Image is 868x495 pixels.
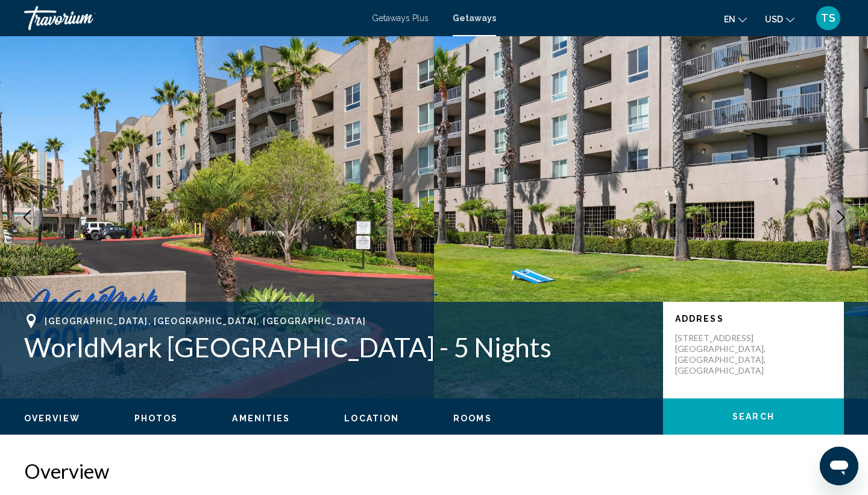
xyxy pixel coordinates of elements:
span: Location [344,414,399,423]
button: Next image [826,202,856,232]
h2: Overview [24,459,844,483]
p: Address [675,314,832,324]
button: Rooms [453,413,492,424]
button: Overview [24,413,80,424]
button: Search [663,398,844,435]
span: Search [732,412,775,422]
button: Location [344,413,399,424]
button: Photos [134,413,178,424]
span: Photos [134,414,178,423]
span: Rooms [453,414,492,423]
h1: WorldMark [GEOGRAPHIC_DATA] - 5 Nights [24,331,651,363]
span: en [724,14,735,24]
span: [GEOGRAPHIC_DATA], [GEOGRAPHIC_DATA], [GEOGRAPHIC_DATA] [45,316,366,326]
span: USD [765,14,783,24]
span: Overview [24,414,80,423]
a: Getaways [453,13,496,23]
span: Amenities [232,414,290,423]
button: Change currency [765,10,794,28]
a: Travorium [24,6,360,30]
button: Change language [724,10,747,28]
span: TS [821,12,835,24]
p: [STREET_ADDRESS] [GEOGRAPHIC_DATA], [GEOGRAPHIC_DATA], [GEOGRAPHIC_DATA] [675,333,772,376]
a: Getaways Plus [372,13,429,23]
button: User Menu [813,5,844,31]
iframe: Button to launch messaging window [820,447,858,485]
button: Amenities [232,413,290,424]
button: Previous image [12,202,42,232]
